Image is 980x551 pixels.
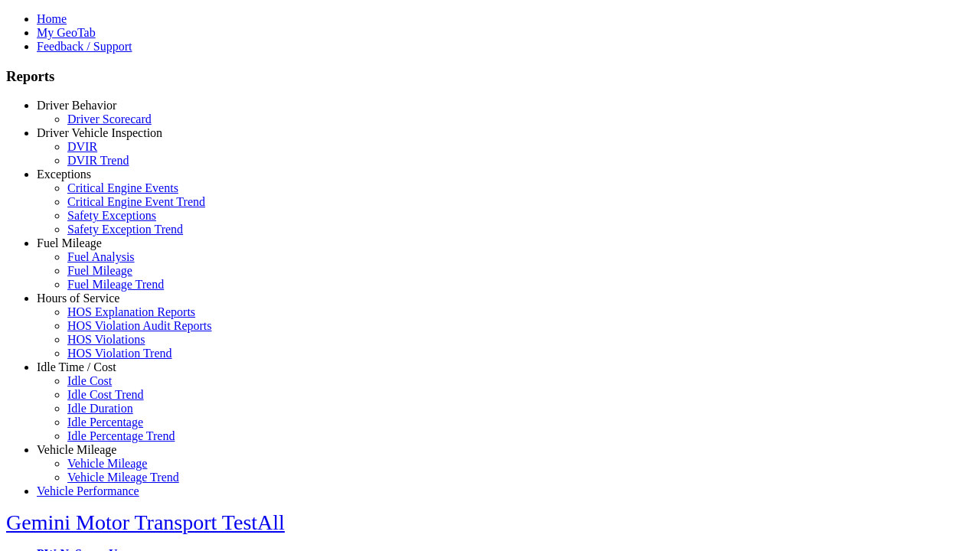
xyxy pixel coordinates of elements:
[67,333,145,346] a: HOS Violations
[37,26,96,39] a: My GeoTab
[67,457,147,470] a: Vehicle Mileage
[37,292,119,305] a: Hours of Service
[67,278,164,291] a: Fuel Mileage Trend
[6,68,974,85] h3: Reports
[67,347,172,360] a: HOS Violation Trend
[37,360,116,373] a: Idle Time / Cost
[37,99,116,112] a: Driver Behavior
[67,223,183,236] a: Safety Exception Trend
[37,40,132,53] a: Feedback / Support
[37,484,139,497] a: Vehicle Performance
[67,305,195,318] a: HOS Explanation Reports
[67,140,97,153] a: DVIR
[37,443,116,456] a: Vehicle Mileage
[67,154,129,167] a: DVIR Trend
[67,388,144,401] a: Idle Cost Trend
[67,250,135,263] a: Fuel Analysis
[37,168,91,181] a: Exceptions
[67,264,132,277] a: Fuel Mileage
[6,510,285,534] a: Gemini Motor Transport TestAll
[67,471,179,484] a: Vehicle Mileage Trend
[67,319,212,332] a: HOS Violation Audit Reports
[67,416,143,429] a: Idle Percentage
[67,195,205,208] a: Critical Engine Event Trend
[67,209,156,222] a: Safety Exceptions
[67,402,133,415] a: Idle Duration
[67,112,152,126] a: Driver Scorecard
[67,181,178,194] a: Critical Engine Events
[37,126,162,139] a: Driver Vehicle Inspection
[67,374,112,387] a: Idle Cost
[37,12,67,25] a: Home
[37,236,102,249] a: Fuel Mileage
[67,429,175,442] a: Idle Percentage Trend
